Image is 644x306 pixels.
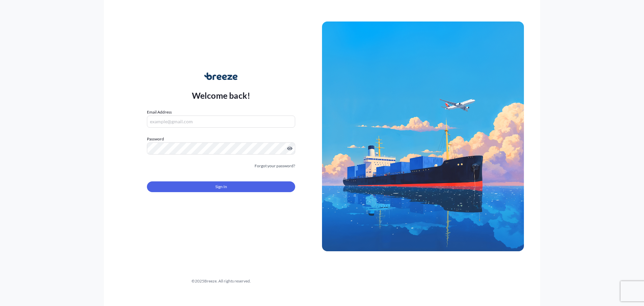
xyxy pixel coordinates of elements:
label: Password [147,136,295,142]
img: Ship illustration [322,21,524,251]
input: example@gmail.com [147,116,295,128]
span: Sign In [215,183,227,190]
a: Forgot your password? [255,163,295,169]
button: Sign In [147,181,295,192]
p: Welcome back! [192,90,251,101]
div: © 2025 Breeze. All rights reserved. [120,278,322,285]
label: Email Address [147,109,172,116]
button: Show password [287,146,292,151]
